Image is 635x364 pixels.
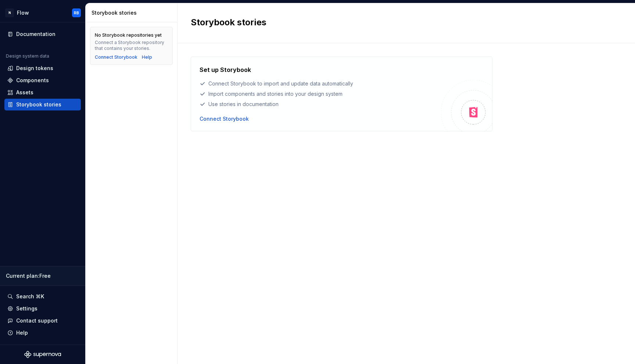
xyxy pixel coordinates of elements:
div: RB [74,10,79,16]
div: Current plan : Free [6,272,79,280]
div: Connect a Storybook repository that contains your stories. [95,40,168,51]
a: Components [4,74,81,86]
div: Search ⌘K [16,293,44,300]
a: Design tokens [4,62,81,74]
button: Connect Storybook [95,54,137,60]
div: Settings [16,305,37,312]
div: Import components and stories into your design system [200,90,441,98]
div: Assets [16,89,33,96]
div: Help [16,329,28,336]
a: Settings [4,303,81,314]
div: Connect Storybook to import and update data automatically [200,80,441,87]
a: Help [142,54,152,60]
button: Help [4,327,81,339]
button: Search ⌘K [4,291,81,302]
div: Components [16,77,49,84]
h4: Set up Storybook [200,65,251,74]
div: Documentation [16,30,55,38]
button: Contact support [4,315,81,327]
a: Storybook stories [4,99,81,110]
div: Design system data [6,53,49,59]
button: Connect Storybook [200,115,249,123]
a: Assets [4,87,81,98]
svg: Supernova Logo [24,351,61,358]
button: NFlowRB [1,5,84,21]
div: No Storybook repositories yet [95,32,162,38]
h2: Storybook stories [191,17,613,28]
div: Storybook stories [92,9,174,17]
a: Documentation [4,28,81,40]
div: Flow [17,9,29,17]
div: Use stories in documentation [200,101,441,108]
div: Contact support [16,317,58,324]
div: Design tokens [16,65,53,72]
div: Storybook stories [16,101,61,108]
div: N [5,8,14,17]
